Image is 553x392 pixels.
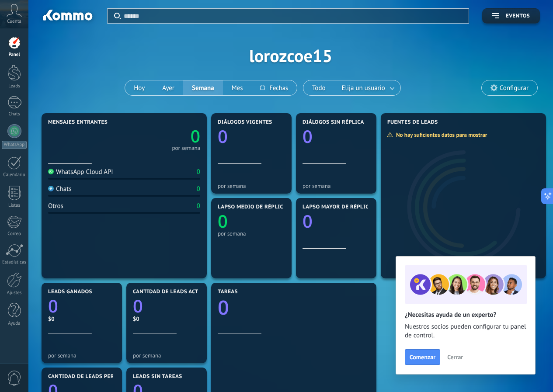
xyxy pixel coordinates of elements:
text: 0 [191,125,200,148]
h2: ¿Necesitas ayuda de un experto? [405,311,526,319]
button: Ayer [153,80,183,95]
img: Chats [48,186,54,191]
button: Hoy [125,80,153,95]
text: 0 [303,124,313,148]
div: por semana [172,146,200,150]
img: WhatsApp Cloud API [48,169,54,174]
div: por semana [218,183,285,189]
span: Nuestros socios pueden configurar tu panel de control. [405,323,526,340]
span: Leads sin tareas [133,374,182,380]
div: Chats [48,185,72,193]
button: Eventos [482,8,540,24]
div: No hay suficientes datos para mostrar [387,131,493,139]
div: Calendario [2,172,27,178]
span: Mensajes entrantes [48,119,108,125]
div: 0 [197,185,200,193]
div: WhatsApp Cloud API [48,168,113,176]
button: Todo [303,80,334,95]
text: 0 [218,209,228,233]
span: Fuentes de leads [387,119,438,125]
div: 0 [197,168,200,176]
div: por semana [48,352,115,359]
div: Ayuda [2,321,27,326]
button: Semana [183,80,223,95]
a: 0 [218,294,370,321]
div: Otros [48,202,63,210]
text: 0 [218,124,228,148]
a: 0 [48,294,115,318]
span: Eventos [506,13,530,19]
span: Lapso medio de réplica [218,204,287,210]
span: Diálogos sin réplica [303,119,364,125]
span: Cantidad de leads perdidos [48,374,131,380]
div: Leads [2,83,27,89]
button: Cerrar [443,350,467,364]
div: por semana [303,183,370,189]
a: 0 [133,294,200,318]
div: Panel [2,52,27,58]
text: 0 [133,294,143,318]
div: Estadísticas [2,260,27,265]
span: Cantidad de leads activos [133,289,211,295]
div: $0 [133,315,200,323]
a: 0 [124,125,200,148]
span: Cerrar [447,354,463,360]
button: Elija un usuario [334,80,400,95]
button: Mes [223,80,252,95]
span: Configurar [500,84,529,92]
span: Elija un usuario [340,82,387,94]
text: 0 [218,294,229,321]
button: Comenzar [405,349,440,365]
span: Cuenta [7,19,21,24]
div: por semana [218,230,285,237]
div: por semana [133,352,200,359]
span: Leads ganados [48,289,92,295]
div: Ajustes [2,290,27,296]
div: WhatsApp [2,141,27,149]
div: 0 [197,202,200,210]
div: Correo [2,231,27,237]
text: 0 [303,209,313,233]
span: Comenzar [410,354,435,360]
div: Listas [2,203,27,208]
div: Chats [2,111,27,117]
button: Fechas [251,80,296,95]
span: Tareas [218,289,238,295]
text: 0 [48,294,58,318]
span: Lapso mayor de réplica [303,204,372,210]
span: Diálogos vigentes [218,119,272,125]
div: $0 [48,315,115,323]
